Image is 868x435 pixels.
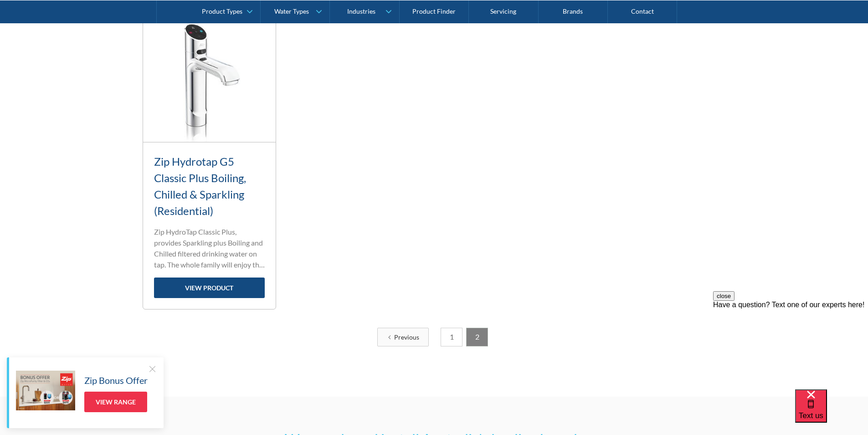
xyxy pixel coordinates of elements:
[441,328,462,346] a: 1
[143,328,726,346] div: List
[466,328,488,346] a: 2
[143,9,276,142] img: Zip Hydrotap G5 Classic Plus Boiling, Chilled & Sparkling (Residential)
[347,7,375,15] div: Industries
[274,7,309,15] div: Water Types
[394,332,419,342] div: Previous
[16,371,75,410] img: Zip Bonus Offer
[795,389,868,435] iframe: podium webchat widget bubble
[84,373,148,387] h5: Zip Bonus Offer
[154,278,265,298] a: view product
[84,392,147,412] a: View Range
[154,226,265,270] p: Zip HydroTap Classic Plus, provides Sparkling plus Boiling and Chilled filtered drinking water on...
[377,328,429,346] a: Previous Page
[202,7,242,15] div: Product Types
[154,155,246,217] a: Zip Hydrotap G5 Classic Plus Boiling, Chilled & Sparkling (Residential)
[713,291,868,401] iframe: podium webchat widget prompt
